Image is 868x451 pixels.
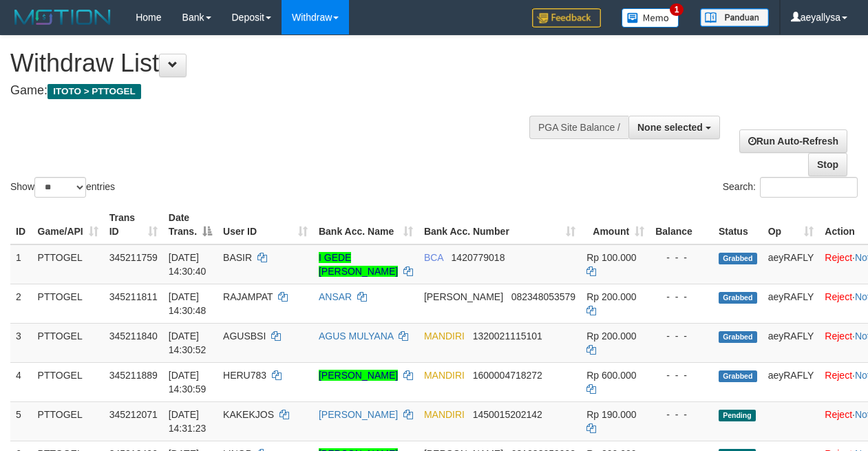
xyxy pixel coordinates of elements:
[47,84,141,99] span: ITOTO > PTTOGEL
[700,8,769,27] img: panduan.png
[424,370,465,381] span: MANDIRI
[319,291,352,302] a: ANSAR
[223,331,266,342] span: AGUSBSI
[10,401,32,441] td: 5
[628,116,720,139] button: None selected
[825,291,852,302] a: Reject
[670,3,684,16] span: 1
[109,291,158,302] span: 345211811
[586,409,636,420] span: Rp 190.000
[825,370,852,381] a: Reject
[655,368,708,382] div: - - -
[319,409,398,420] a: [PERSON_NAME]
[655,290,708,304] div: - - -
[10,323,32,362] td: 3
[719,370,757,382] span: Grabbed
[763,205,820,244] th: Op: activate to sort column ascending
[424,331,465,342] span: MANDIRI
[223,370,266,381] span: HERU783
[169,370,207,395] span: [DATE] 14:30:59
[655,251,708,264] div: - - -
[622,8,679,28] img: Button%20Memo.svg
[586,331,636,342] span: Rp 200.000
[109,331,158,342] span: 345211840
[32,284,104,323] td: PTTOGEL
[10,205,32,244] th: ID
[313,205,419,244] th: Bank Acc. Name: activate to sort column ascending
[319,370,398,381] a: [PERSON_NAME]
[169,409,207,434] span: [DATE] 14:31:23
[319,252,398,277] a: I GEDE [PERSON_NAME]
[719,331,757,343] span: Grabbed
[655,408,708,421] div: - - -
[763,323,820,362] td: aeyRAFLY
[32,323,104,362] td: PTTOGEL
[419,205,581,244] th: Bank Acc. Number: activate to sort column ascending
[109,409,158,420] span: 345212071
[719,253,757,264] span: Grabbed
[655,329,708,343] div: - - -
[223,252,252,263] span: BASIR
[319,331,393,342] a: AGUS MULYANA
[424,291,503,302] span: [PERSON_NAME]
[109,252,158,263] span: 345211759
[581,205,650,244] th: Amount: activate to sort column ascending
[739,129,847,153] a: Run Auto-Refresh
[586,370,636,381] span: Rp 600.000
[10,84,565,98] h4: Game:
[163,205,218,244] th: Date Trans.: activate to sort column descending
[763,362,820,401] td: aeyRAFLY
[169,291,207,316] span: [DATE] 14:30:48
[10,177,115,198] label: Show entries
[32,244,104,284] td: PTTOGEL
[473,331,542,342] span: Copy 1320021115101 to clipboard
[424,409,465,420] span: MANDIRI
[808,153,847,176] a: Stop
[650,205,713,244] th: Balance
[452,252,505,263] span: Copy 1420779018 to clipboard
[511,291,575,302] span: Copy 082348053579 to clipboard
[713,205,763,244] th: Status
[104,205,163,244] th: Trans ID: activate to sort column ascending
[34,177,86,198] select: Showentries
[10,244,32,284] td: 1
[223,291,273,302] span: RAJAMPAT
[10,362,32,401] td: 4
[223,409,274,420] span: KAKEKJOS
[825,331,852,342] a: Reject
[825,409,852,420] a: Reject
[10,7,115,28] img: MOTION_logo.png
[532,8,601,28] img: Feedback.jpg
[586,252,636,263] span: Rp 100.000
[723,177,858,198] label: Search:
[719,292,757,304] span: Grabbed
[32,362,104,401] td: PTTOGEL
[32,401,104,441] td: PTTOGEL
[169,331,207,355] span: [DATE] 14:30:52
[10,50,565,77] h1: Withdraw List
[529,116,628,139] div: PGA Site Balance /
[218,205,313,244] th: User ID: activate to sort column ascending
[169,252,207,277] span: [DATE] 14:30:40
[586,291,636,302] span: Rp 200.000
[473,409,542,420] span: Copy 1450015202142 to clipboard
[10,284,32,323] td: 2
[32,205,104,244] th: Game/API: activate to sort column ascending
[109,370,158,381] span: 345211889
[825,252,852,263] a: Reject
[763,244,820,284] td: aeyRAFLY
[424,252,443,263] span: BCA
[637,122,703,133] span: None selected
[473,370,542,381] span: Copy 1600004718272 to clipboard
[763,284,820,323] td: aeyRAFLY
[760,177,858,198] input: Search:
[719,410,756,421] span: Pending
